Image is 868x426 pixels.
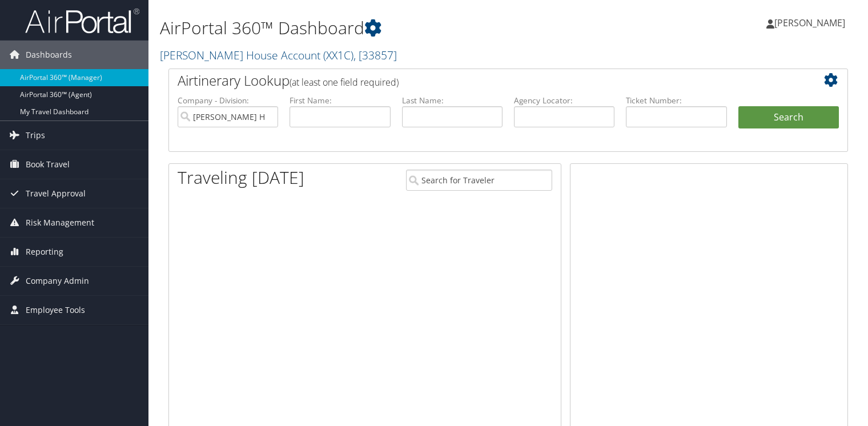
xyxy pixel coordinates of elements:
span: Risk Management [26,208,94,237]
h1: Traveling [DATE] [178,166,304,190]
span: ( XX1C ) [323,47,353,63]
h2: Airtinerary Lookup [178,71,782,90]
h1: AirPortal 360™ Dashboard [160,16,624,40]
label: Agency Locator: [514,95,614,106]
a: [PERSON_NAME] [766,6,857,40]
a: [PERSON_NAME] House Account [160,47,397,63]
button: Search [738,106,839,129]
span: Reporting [26,238,63,266]
label: Ticket Number: [626,95,726,106]
span: Dashboards [26,41,72,69]
label: Company - Division: [178,95,278,106]
label: Last Name: [402,95,503,106]
input: Search for Traveler [406,170,552,191]
span: [PERSON_NAME] [774,17,845,29]
span: Trips [26,121,45,150]
span: Book Travel [26,150,70,179]
span: Travel Approval [26,179,86,208]
span: , [ 33857 ] [353,47,397,63]
img: airportal-logo.png [25,7,139,34]
span: Employee Tools [26,296,85,324]
label: First Name: [290,95,390,106]
span: Company Admin [26,267,89,295]
span: (at least one field required) [290,76,399,89]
